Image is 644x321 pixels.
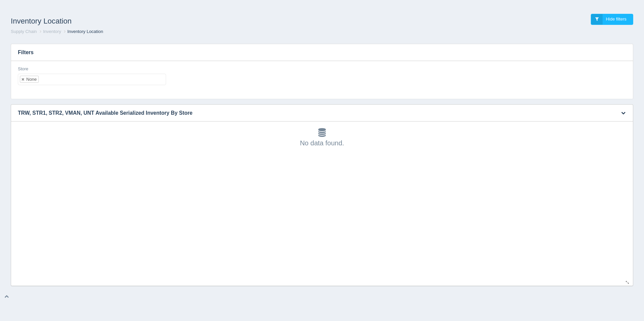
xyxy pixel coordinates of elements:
span: Hide filters [606,16,626,22]
a: Hide filters [591,14,633,25]
div: No data found. [18,128,626,148]
h1: Inventory Location [11,14,322,29]
li: Inventory Location [62,29,103,35]
label: Store [18,66,28,72]
div: None [26,77,37,81]
h3: Filters [11,44,633,61]
a: Supply Chain [11,29,37,34]
h3: TRW, STR1, STR2, VMAN, UNT Available Serialized Inventory By Store [11,105,612,121]
a: Inventory [43,29,61,34]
